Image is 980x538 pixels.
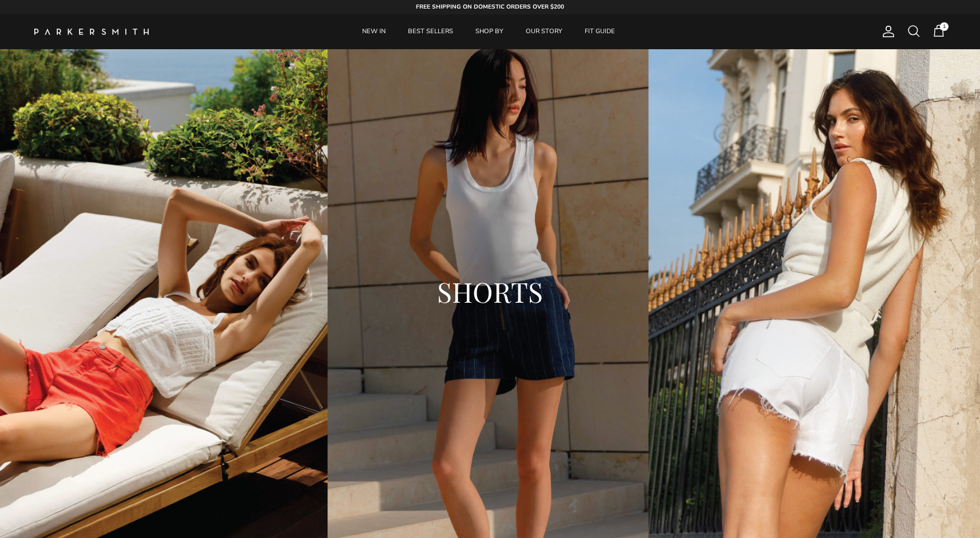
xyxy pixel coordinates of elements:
a: Account [877,25,895,38]
a: SHOP BY [465,14,514,49]
span: 1 [940,22,949,31]
img: Parker Smith [34,29,149,35]
strong: FREE SHIPPING ON DOMESTIC ORDERS OVER $200 [416,3,564,11]
div: Primary [170,14,807,49]
a: NEW IN [352,14,396,49]
h2: SHORTS [257,274,724,309]
a: OUR STORY [515,14,573,49]
a: FIT GUIDE [574,14,625,49]
a: 1 [932,24,946,39]
a: BEST SELLERS [398,14,463,49]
